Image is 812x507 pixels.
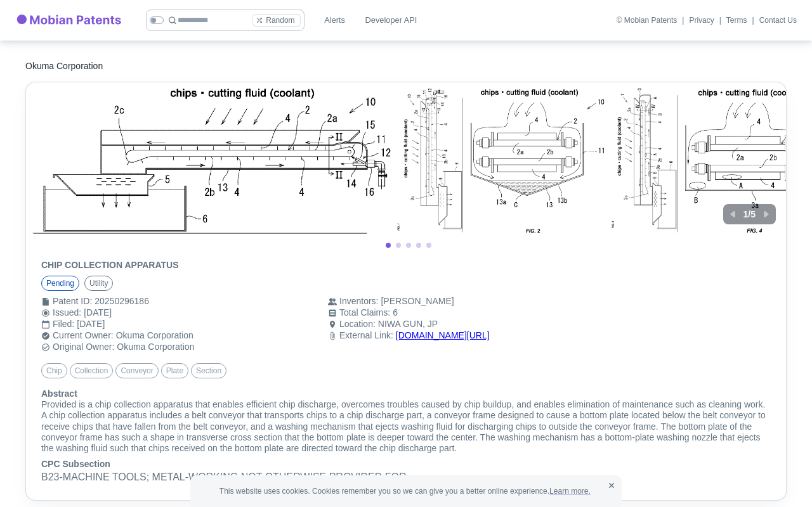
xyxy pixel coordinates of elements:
div: [DATE] [84,307,308,318]
img: US20250296186A1-20250925-D00002.png [469,87,606,234]
div: © Mobian Patents [617,16,678,24]
div: | [719,15,721,26]
div: section [191,363,226,378]
a: [DOMAIN_NAME][URL] [396,330,490,340]
h6: CHIP COLLECTION APPARATUS [41,260,771,271]
a: Developer API [360,9,422,32]
a: Terms [726,16,747,24]
h6: 1 / 5 [743,209,756,220]
a: Learn more. [549,487,591,496]
div: Location : [339,319,376,330]
span: conveyor [116,365,157,376]
div: | [752,15,754,26]
a: Okuma Corporation [25,51,103,82]
span: section [192,365,226,376]
span: chip [42,365,67,376]
p: B23 - MACHINE TOOLS; METAL-WORKING NOT OTHERWISE PROVIDED FOR [41,470,771,485]
div: Issued : [53,307,81,319]
a: Contact Us [759,16,797,24]
div: [DATE] [77,319,308,330]
div: 20250296186 [95,296,308,307]
h6: CPC Subsection [41,459,771,470]
div: plate [161,363,188,378]
span: This website uses cookies. Cookies remember you so we can give you a better online experience. [219,485,593,497]
div: Current Owner : [53,330,114,342]
img: US20250296186A1-20250925-D00000.png [31,87,391,234]
div: Original Owner : [53,342,114,353]
div: Total Claims : [339,307,390,319]
div: NIWA GUN, JP [378,319,594,330]
a: [PERSON_NAME] [381,296,454,306]
img: US20250296186A1-20250925-D00003.png [611,87,678,234]
button: Random [252,14,300,27]
p: Provided is a chip collection apparatus that enables efficient chip discharge, overcomes troubles... [41,399,771,454]
div: collection [70,363,114,378]
div: | [682,15,684,26]
div: Filed : [53,319,74,330]
div: chip [41,363,67,378]
div: Patent ID : [53,296,92,307]
a: Privacy [689,16,714,24]
a: Okuma Corporation [116,330,193,340]
h6: Abstract [41,388,771,399]
div: External Link : [339,330,393,342]
img: US20250296186A1-20250925-D00001.png [396,87,464,234]
div: conveyor [115,363,158,378]
a: Okuma Corporation [117,342,194,352]
a: Alerts [315,9,355,32]
div: Inventors : [339,296,378,307]
div: 6 [393,307,594,318]
span: plate [162,365,188,376]
span: collection [70,365,113,376]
